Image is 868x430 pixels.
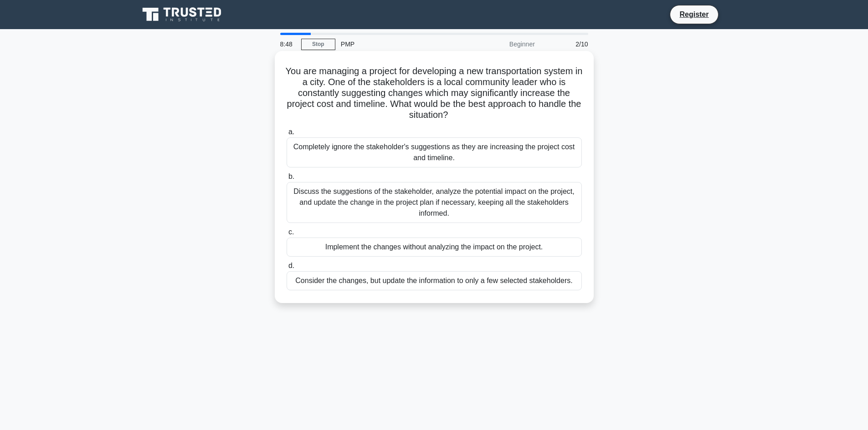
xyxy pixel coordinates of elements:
span: b. [288,172,294,180]
h5: You are managing a project for developing a new transportation system in a city. One of the stake... [286,66,583,121]
div: PMP [335,35,461,53]
div: Completely ignore the stakeholder's suggestions as they are increasing the project cost and timel... [287,137,582,167]
div: 8:48 [275,35,301,53]
span: d. [288,262,294,269]
span: c. [288,228,294,236]
div: 2/10 [540,35,594,53]
div: Consider the changes, but update the information to only a few selected stakeholders. [287,271,582,290]
div: Implement the changes without analyzing the impact on the project. [287,238,582,257]
a: Stop [301,39,335,50]
div: Discuss the suggestions of the stakeholder, analyze the potential impact on the project, and upda... [287,182,582,223]
span: a. [288,128,294,136]
a: Register [674,9,714,20]
div: Beginner [461,35,540,53]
